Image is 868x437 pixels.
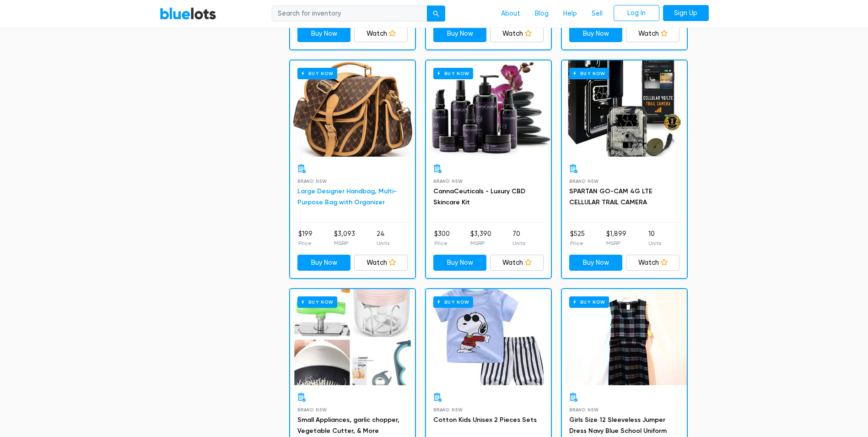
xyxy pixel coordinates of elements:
a: CannaCeuticals - Luxury CBD Skincare Kit [433,187,525,206]
a: Buy Now [290,60,415,157]
a: Buy Now [433,26,487,42]
a: Log In [614,5,659,22]
a: Watch [626,255,679,271]
h6: Buy Now [433,68,473,79]
li: 70 [512,229,525,247]
a: Buy Now [562,60,687,157]
a: Buy Now [297,26,351,42]
a: Buy Now [297,255,351,271]
a: Buy Now [569,255,623,271]
a: Girls Size 12 Sleeveless Jumper Dress Navy Blue School Uniform [569,416,667,435]
p: MSRP [470,239,491,247]
h6: Buy Now [433,296,473,308]
span: Brand New [433,407,463,412]
li: $525 [570,229,585,247]
p: Units [377,239,389,247]
span: Brand New [569,179,599,184]
li: 24 [377,229,389,247]
span: Brand New [297,179,327,184]
li: 10 [648,229,661,247]
h6: Buy Now [569,68,609,79]
p: Price [570,239,585,247]
a: Buy Now [562,289,687,385]
a: Sell [584,5,610,22]
h6: Buy Now [569,296,609,308]
span: Brand New [569,407,599,412]
a: Buy Now [433,255,487,271]
a: Watch [354,255,408,271]
a: Watch [626,26,679,42]
a: Watch [490,255,544,271]
a: BlueLots [160,7,216,20]
p: Units [648,239,661,247]
li: $199 [298,229,313,247]
p: Units [512,239,525,247]
a: Help [556,5,584,22]
a: Blog [528,5,556,22]
a: Watch [490,26,544,42]
p: MSRP [606,239,626,247]
a: Buy Now [426,289,551,385]
a: Sign Up [663,5,709,22]
a: Watch [354,26,408,42]
a: Buy Now [290,289,415,385]
a: Small Appliances, garlic chopper, Vegetable Cutter, & More [297,416,399,435]
h6: Buy Now [297,68,337,79]
h6: Buy Now [297,296,337,308]
li: $3,390 [470,229,491,247]
p: Price [298,239,313,247]
span: Brand New [297,407,327,412]
a: Cotton Kids Unisex 2 Pieces Sets [433,416,537,424]
a: About [494,5,528,22]
a: Buy Now [426,60,551,157]
li: $1,899 [606,229,626,247]
a: SPARTAN GO-CAM 4G LTE CELLULAR TRAIL CAMERA [569,187,652,206]
li: $300 [434,229,450,247]
p: Price [434,239,450,247]
p: MSRP [334,239,355,247]
li: $3,093 [334,229,355,247]
input: Search for inventory [272,5,427,22]
a: Buy Now [569,26,623,42]
a: Large Designer Handbag, Multi-Purpose Bag with Organizer [297,187,397,206]
span: Brand New [433,179,463,184]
